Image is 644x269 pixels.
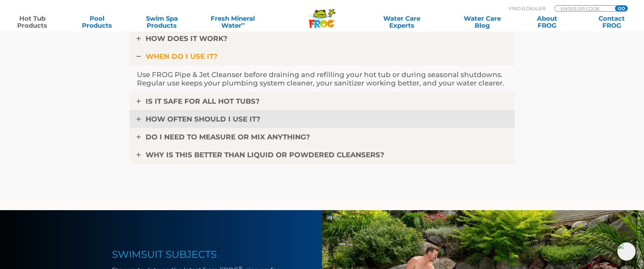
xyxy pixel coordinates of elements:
a: AboutFROG [522,15,572,29]
a: Hot TubProducts [7,15,57,29]
input: GO [615,6,628,11]
img: openIcon [617,242,636,261]
sup: ∞ [241,21,245,26]
a: Fresh MineralWater∞ [201,15,264,29]
p: Find A Dealer [509,5,545,12]
a: HOW OFTEN SHOULD I USE IT? [129,110,514,128]
span: HOW DOES IT WORK? [146,34,227,43]
h4: SWIMSUIT SUBJECTS [112,249,287,260]
input: Zip Code Form [560,6,607,12]
span: WHY IS THIS BETTER THAN LIQUID OR POWDERED CLEANSERS? [146,151,384,159]
a: IS IT SAFE FOR ALL HOT TUBS? [129,92,514,110]
a: ContactFROG [587,15,637,29]
span: WHEN DO I USE IT? [146,52,218,61]
a: HOW DOES IT WORK? [129,29,514,48]
span: IS IT SAFE FOR ALL HOT TUBS? [146,97,260,105]
a: Swim SpaProducts [136,15,187,29]
a: WHY IS THIS BETTER THAN LIQUID OR POWDERED CLEANSERS? [129,146,514,164]
a: WHEN DO I USE IT? [129,47,514,65]
a: PoolProducts [72,15,122,29]
a: Water CareBlog [457,15,507,29]
p: Use FROG Pipe & Jet Cleanser before draining and refilling your hot tub or during seasonal shutdo... [137,70,507,87]
a: Water CareExperts [361,15,443,29]
span: DO I NEED TO MEASURE OR MIX ANYTHING? [146,133,310,141]
a: DO I NEED TO MEASURE OR MIX ANYTHING? [129,128,514,146]
span: HOW OFTEN SHOULD I USE IT? [146,115,260,123]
